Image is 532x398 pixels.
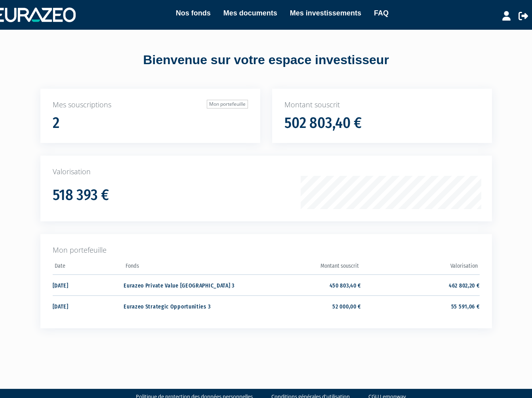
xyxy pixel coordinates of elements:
td: 462 802,20 € [361,274,479,295]
th: Fonds [124,260,242,275]
td: Eurazeo Private Value [GEOGRAPHIC_DATA] 3 [124,274,242,295]
th: Valorisation [361,260,479,275]
td: Eurazeo Strategic Opportunities 3 [124,295,242,316]
td: 52 000,00 € [242,295,361,316]
a: Mes documents [223,8,277,19]
td: [DATE] [53,274,124,295]
h1: 518 393 € [53,187,109,204]
h1: 502 803,40 € [284,115,362,131]
td: [DATE] [53,295,124,316]
p: Montant souscrit [284,100,480,110]
a: FAQ [374,8,389,19]
p: Mon portefeuille [53,245,480,255]
a: Mes investissements [290,8,361,19]
h1: 2 [53,115,59,131]
td: 55 591,06 € [361,295,479,316]
p: Mes souscriptions [53,100,248,110]
th: Date [53,260,124,275]
td: 450 803,40 € [242,274,361,295]
th: Montant souscrit [242,260,361,275]
div: Bienvenue sur votre espace investisseur [6,51,526,69]
a: Nos fonds [176,8,211,19]
p: Valorisation [53,167,480,177]
a: Mon portefeuille [207,100,248,109]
